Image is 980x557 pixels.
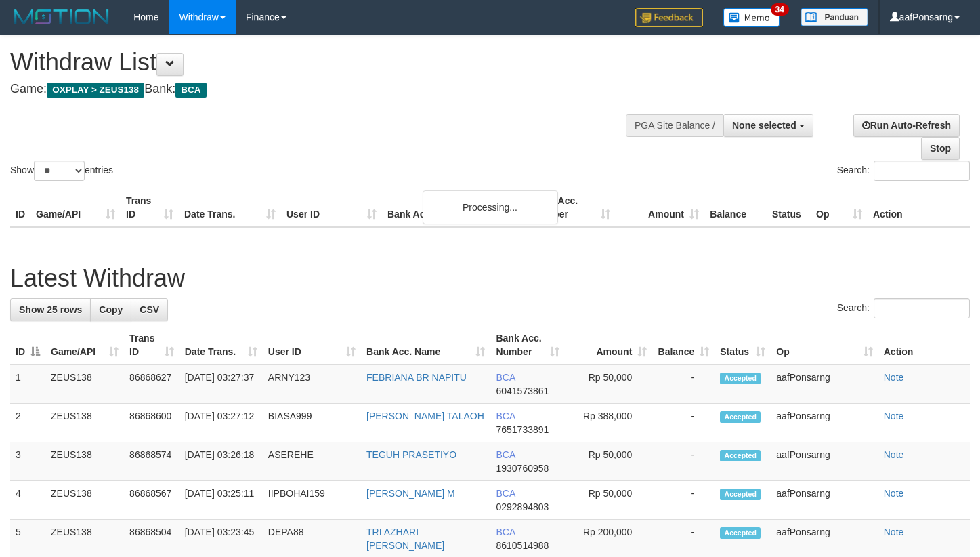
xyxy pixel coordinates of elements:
[10,442,45,481] td: 3
[652,365,715,404] td: -
[124,365,179,404] td: 86868627
[382,188,527,227] th: Bank Acc. Name
[771,365,878,404] td: aafPonsarng
[45,442,124,481] td: ZEUS138
[720,489,761,500] span: Accepted
[527,188,616,227] th: Bank Acc. Number
[884,527,904,537] a: Note
[496,372,515,383] span: BCA
[366,527,444,551] a: TRI AZHARI [PERSON_NAME]
[131,298,168,321] a: CSV
[366,488,455,499] a: [PERSON_NAME] M
[10,188,30,227] th: ID
[361,326,490,365] th: Bank Acc. Name: activate to sort column ascending
[565,481,652,520] td: Rp 50,000
[496,449,515,460] span: BCA
[263,365,361,404] td: ARNY123
[801,8,868,26] img: panduan.png
[10,7,113,27] img: MOTION_logo.png
[771,326,878,365] th: Op: activate to sort column ascending
[366,372,467,383] a: FEBRIANA BR NAPITU
[837,298,970,318] label: Search:
[767,188,811,227] th: Status
[811,188,868,227] th: Op
[496,540,549,551] span: Copy 8610514988 to clipboard
[652,404,715,442] td: -
[179,481,263,520] td: [DATE] 03:25:11
[10,265,970,292] h1: Latest Withdraw
[565,404,652,442] td: Rp 388,000
[732,120,796,131] span: None selected
[496,527,515,537] span: BCA
[565,442,652,481] td: Rp 50,000
[626,114,723,137] div: PGA Site Balance /
[720,373,761,384] span: Accepted
[868,188,970,227] th: Action
[490,326,565,365] th: Bank Acc. Number: activate to sort column ascending
[723,114,813,137] button: None selected
[179,326,263,365] th: Date Trans.: activate to sort column ascending
[121,188,179,227] th: Trans ID
[179,188,281,227] th: Date Trans.
[496,463,549,474] span: Copy 1930760958 to clipboard
[179,404,263,442] td: [DATE] 03:27:12
[10,481,45,520] td: 4
[10,298,91,321] a: Show 25 rows
[715,326,771,365] th: Status: activate to sort column ascending
[874,161,970,181] input: Search:
[10,404,45,442] td: 2
[10,83,640,96] h4: Game: Bank:
[878,326,970,365] th: Action
[45,365,124,404] td: ZEUS138
[124,404,179,442] td: 86868600
[496,411,515,421] span: BCA
[45,481,124,520] td: ZEUS138
[720,527,761,539] span: Accepted
[10,365,45,404] td: 1
[30,188,121,227] th: Game/API
[837,161,970,181] label: Search:
[281,188,382,227] th: User ID
[19,304,82,315] span: Show 25 rows
[652,481,715,520] td: -
[179,365,263,404] td: [DATE] 03:27:37
[723,8,780,27] img: Button%20Memo.svg
[853,114,960,137] a: Run Auto-Refresh
[175,83,206,98] span: BCA
[10,161,113,181] label: Show entries
[263,404,361,442] td: BIASA999
[263,442,361,481] td: ASEREHE
[10,326,45,365] th: ID: activate to sort column descending
[124,442,179,481] td: 86868574
[704,188,767,227] th: Balance
[652,442,715,481] td: -
[140,304,159,315] span: CSV
[771,481,878,520] td: aafPonsarng
[366,411,484,421] a: [PERSON_NAME] TALAOH
[47,83,144,98] span: OXPLAY > ZEUS138
[720,411,761,423] span: Accepted
[652,326,715,365] th: Balance: activate to sort column ascending
[366,449,456,460] a: TEGUH PRASETIYO
[99,304,123,315] span: Copy
[496,501,549,512] span: Copy 0292894803 to clipboard
[921,137,960,160] a: Stop
[263,326,361,365] th: User ID: activate to sort column ascending
[874,298,970,318] input: Search:
[884,449,904,460] a: Note
[179,442,263,481] td: [DATE] 03:26:18
[496,386,549,396] span: Copy 6041573861 to clipboard
[496,424,549,435] span: Copy 7651733891 to clipboard
[423,190,558,224] div: Processing...
[90,298,131,321] a: Copy
[771,3,789,16] span: 34
[496,488,515,499] span: BCA
[771,442,878,481] td: aafPonsarng
[771,404,878,442] td: aafPonsarng
[720,450,761,461] span: Accepted
[635,8,703,27] img: Feedback.jpg
[10,49,640,76] h1: Withdraw List
[45,404,124,442] td: ZEUS138
[124,326,179,365] th: Trans ID: activate to sort column ascending
[884,488,904,499] a: Note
